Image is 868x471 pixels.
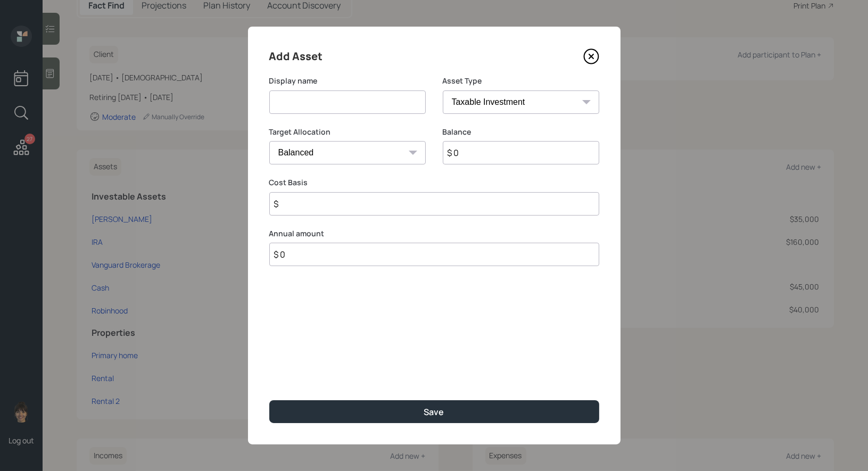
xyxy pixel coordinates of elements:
label: Display name [269,76,426,86]
button: Save [269,400,599,423]
label: Asset Type [443,76,599,86]
label: Target Allocation [269,127,426,137]
label: Annual amount [269,228,599,239]
label: Balance [443,127,599,137]
div: Save [424,406,444,418]
h4: Add Asset [269,48,323,65]
label: Cost Basis [269,177,599,188]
